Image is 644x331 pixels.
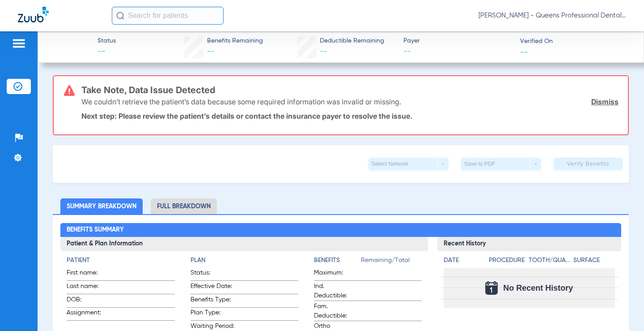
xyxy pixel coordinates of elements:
li: Summary Breakdown [60,198,143,214]
span: -- [320,48,327,55]
span: Status [97,36,116,46]
h2: Benefits Summary [60,223,621,237]
span: -- [97,46,116,57]
h4: Tooth/Quad [529,256,570,265]
h4: Surface [573,256,615,265]
span: DOB: [67,295,110,307]
app-breakdown-title: Surface [573,256,615,268]
input: Search for patients [112,7,224,25]
span: Last name: [67,282,110,294]
h3: Recent History [437,237,621,251]
app-breakdown-title: Tooth/Quad [529,256,570,268]
h4: Procedure [489,256,526,265]
span: No Recent History [503,284,573,292]
img: Search Icon [116,12,124,20]
h4: Plan [191,256,298,265]
h4: Date [444,256,481,265]
app-breakdown-title: Procedure [489,256,526,268]
span: Payer [403,36,513,46]
span: Assignment: [67,308,110,320]
span: Benefits Type: [191,295,234,307]
span: Deductible Remaining [320,36,384,46]
li: Full Breakdown [151,198,217,214]
h3: Take Note, Data Issue Detected [81,86,619,95]
app-breakdown-title: Date [444,256,481,268]
span: -- [520,47,528,56]
span: Plan Type: [191,308,234,320]
span: Verified On [520,37,629,46]
span: Benefits Remaining [207,36,263,46]
app-breakdown-title: Benefits [314,256,361,268]
img: Zuub Logo [18,7,49,22]
span: Status: [191,268,234,280]
p: We couldn’t retrieve the patient’s data because some required information was invalid or missing. [81,97,401,106]
p: Next step: Please review the patient’s details or contact the insurance payer to resolve the issue. [81,112,619,120]
span: [PERSON_NAME] - Queens Professional Dental Care [479,11,626,20]
img: hamburger-icon [12,38,26,49]
a: Dismiss [591,97,619,106]
h4: Patient [67,256,174,265]
span: Remaining/Total [361,256,422,268]
span: Ind. Deductible: [314,282,358,301]
h4: Benefits [314,256,361,265]
span: -- [207,48,214,55]
span: Effective Date: [191,282,234,294]
span: Fam. Deductible: [314,302,358,321]
span: Maximum: [314,268,358,280]
span: -- [403,46,513,57]
img: Calendar [485,281,498,295]
span: First name: [67,268,110,280]
img: error-icon [64,85,75,96]
h3: Patient & Plan Information [60,237,428,251]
